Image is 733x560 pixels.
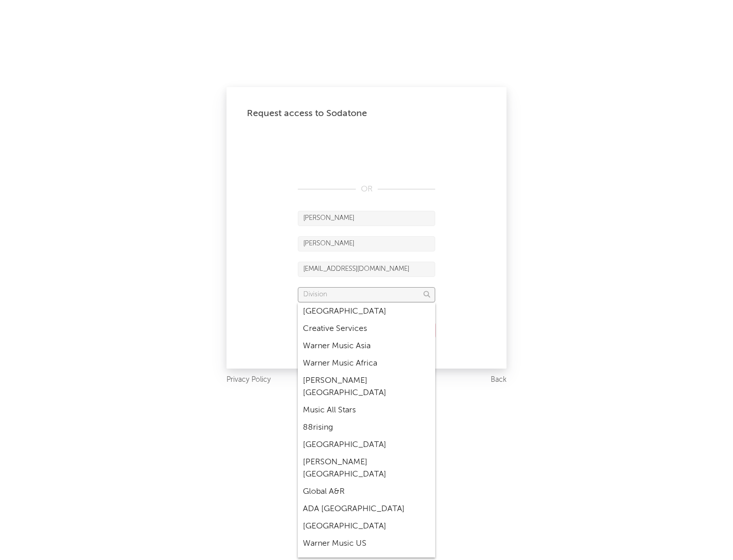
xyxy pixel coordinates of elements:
[298,320,435,338] div: Creative Services
[298,436,435,454] div: [GEOGRAPHIC_DATA]
[298,355,435,372] div: Warner Music Africa
[298,535,435,552] div: Warner Music US
[298,402,435,419] div: Music All Stars
[298,518,435,535] div: [GEOGRAPHIC_DATA]
[298,211,435,226] input: First Name
[298,500,435,518] div: ADA [GEOGRAPHIC_DATA]
[298,287,435,302] input: Division
[298,454,435,483] div: [PERSON_NAME] [GEOGRAPHIC_DATA]
[227,374,271,386] a: Privacy Policy
[491,374,506,386] a: Back
[298,372,435,402] div: [PERSON_NAME] [GEOGRAPHIC_DATA]
[298,236,435,251] input: Last Name
[247,107,486,120] div: Request access to Sodatone
[298,183,435,195] div: OR
[298,338,435,355] div: Warner Music Asia
[298,303,435,320] div: [GEOGRAPHIC_DATA]
[298,419,435,436] div: 88rising
[298,483,435,500] div: Global A&R
[298,262,435,277] input: Email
